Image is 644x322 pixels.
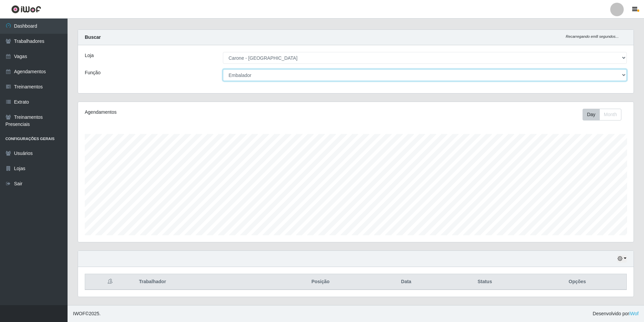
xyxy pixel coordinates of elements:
[371,274,441,290] th: Data
[583,109,627,120] div: Toolbar with button groups
[583,109,600,120] button: Day
[73,310,101,317] span: © 2025 .
[85,52,94,59] label: Loja
[599,109,621,120] button: Month
[11,5,41,14] img: CoreUI Logo
[85,109,305,116] div: Agendamentos
[528,274,627,290] th: Opções
[629,311,639,316] a: iWof
[593,310,639,317] span: Desenvolvido por
[85,34,101,40] strong: Buscar
[85,69,101,76] label: Função
[583,109,621,120] div: First group
[270,274,371,290] th: Posição
[441,274,528,290] th: Status
[566,34,619,38] i: Recarregando em 8 segundos...
[135,274,270,290] th: Trabalhador
[73,311,85,316] span: IWOF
